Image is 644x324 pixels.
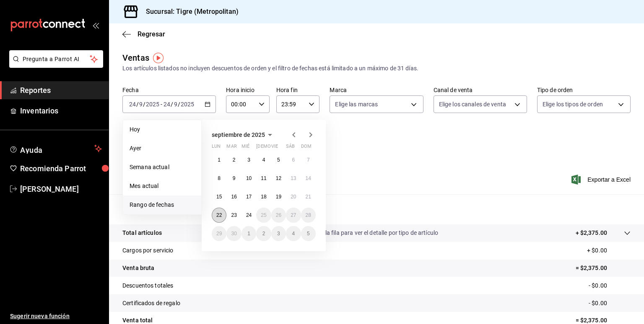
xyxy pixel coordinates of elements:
span: - [161,101,162,108]
span: Pregunta a Parrot AI [23,55,90,64]
label: Hora fin [276,87,320,93]
abbr: 8 de septiembre de 2025 [218,175,221,181]
button: 28 de septiembre de 2025 [301,208,316,223]
span: / [136,101,139,108]
input: -- [163,101,171,108]
img: Tooltip marker [153,53,164,63]
p: Da clic en la fila para ver el detalle por tipo de artículo [299,229,438,237]
abbr: 10 de septiembre de 2025 [246,175,252,181]
abbr: 20 de septiembre de 2025 [291,194,296,200]
abbr: 11 de septiembre de 2025 [261,175,266,181]
span: / [143,101,145,108]
button: 10 de septiembre de 2025 [241,171,256,186]
input: -- [174,101,178,108]
button: 2 de octubre de 2025 [256,226,271,241]
abbr: 24 de septiembre de 2025 [246,212,252,218]
p: Resumen [122,204,631,214]
span: Reportes [20,85,102,96]
span: Regresar [138,30,165,38]
abbr: 22 de septiembre de 2025 [216,212,222,218]
abbr: 4 de octubre de 2025 [292,231,295,237]
button: 21 de septiembre de 2025 [301,189,316,204]
button: 6 de septiembre de 2025 [286,152,301,167]
abbr: 18 de septiembre de 2025 [261,194,266,200]
button: 25 de septiembre de 2025 [256,208,271,223]
abbr: 15 de septiembre de 2025 [216,194,222,200]
button: 20 de septiembre de 2025 [286,189,301,204]
abbr: 29 de septiembre de 2025 [216,231,222,237]
abbr: 3 de octubre de 2025 [277,231,280,237]
abbr: 9 de septiembre de 2025 [233,175,236,181]
button: 16 de septiembre de 2025 [226,189,241,204]
abbr: sábado [286,144,295,152]
button: open_drawer_menu [92,22,99,28]
abbr: 19 de septiembre de 2025 [276,194,281,200]
input: -- [129,101,136,108]
button: 14 de septiembre de 2025 [301,171,316,186]
abbr: 16 de septiembre de 2025 [231,194,236,200]
input: -- [139,101,143,108]
abbr: 28 de septiembre de 2025 [306,212,311,218]
button: 26 de septiembre de 2025 [271,208,286,223]
button: 19 de septiembre de 2025 [271,189,286,204]
span: Rango de fechas [130,201,195,209]
p: + $2,375.00 [576,229,607,237]
button: 1 de octubre de 2025 [241,226,256,241]
abbr: 4 de septiembre de 2025 [262,157,265,163]
label: Canal de venta [434,87,527,93]
button: 4 de septiembre de 2025 [256,152,271,167]
button: 1 de septiembre de 2025 [212,152,226,167]
span: [PERSON_NAME] [20,183,102,195]
abbr: lunes [212,144,221,152]
abbr: jueves [256,144,306,152]
p: Descuentos totales [122,281,173,290]
input: ---- [145,101,160,108]
abbr: 1 de octubre de 2025 [247,231,250,237]
button: septiembre de 2025 [212,130,275,140]
label: Fecha [122,87,216,93]
abbr: 2 de septiembre de 2025 [233,157,236,163]
abbr: 25 de septiembre de 2025 [261,212,266,218]
p: Venta bruta [122,264,154,273]
abbr: 17 de septiembre de 2025 [246,194,252,200]
abbr: 3 de septiembre de 2025 [247,157,250,163]
span: / [178,101,180,108]
button: 24 de septiembre de 2025 [241,208,256,223]
span: Elige las marcas [335,100,378,108]
abbr: 5 de octubre de 2025 [307,231,310,237]
span: Semana actual [130,163,195,172]
span: Elige los canales de venta [439,100,506,108]
abbr: 5 de septiembre de 2025 [277,157,280,163]
p: Certificados de regalo [122,299,180,308]
button: 4 de octubre de 2025 [286,226,301,241]
abbr: 1 de septiembre de 2025 [218,157,221,163]
span: / [171,101,173,108]
abbr: miércoles [241,144,249,152]
abbr: 2 de octubre de 2025 [262,231,265,237]
abbr: 6 de septiembre de 2025 [292,157,295,163]
p: - $0.00 [589,281,631,290]
button: Exportar a Excel [573,175,631,185]
div: Los artículos listados no incluyen descuentos de orden y el filtro de fechas está limitado a un m... [122,64,631,73]
label: Tipo de orden [537,87,631,93]
p: Total artículos [122,229,162,237]
abbr: 21 de septiembre de 2025 [306,194,311,200]
button: 13 de septiembre de 2025 [286,171,301,186]
button: 3 de octubre de 2025 [271,226,286,241]
span: Ayer [130,144,195,153]
span: Hoy [130,125,195,134]
p: + $0.00 [587,246,631,255]
button: Regresar [122,30,165,38]
p: - $0.00 [589,299,631,308]
span: Recomienda Parrot [20,163,102,174]
button: 7 de septiembre de 2025 [301,152,316,167]
abbr: martes [226,144,236,152]
abbr: 12 de septiembre de 2025 [276,175,281,181]
span: septiembre de 2025 [212,131,265,138]
a: Pregunta a Parrot AI [6,61,103,69]
span: Mes actual [130,182,195,190]
span: Ayuda [20,144,91,154]
abbr: 7 de septiembre de 2025 [307,157,310,163]
button: 5 de octubre de 2025 [301,226,316,241]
